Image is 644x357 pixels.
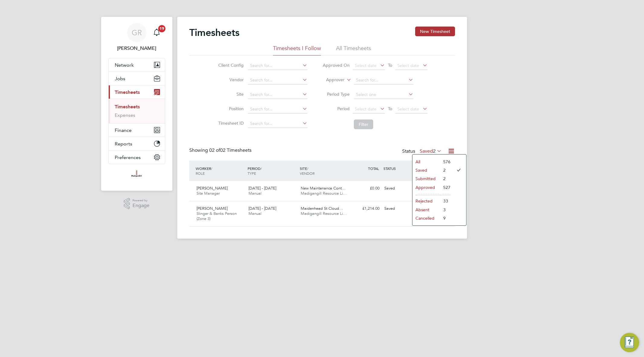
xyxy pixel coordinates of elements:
[108,170,165,180] a: Go to home page
[248,91,307,99] input: Search for...
[216,77,244,82] label: Vendor
[211,166,212,171] span: /
[109,151,165,164] button: Preferences
[261,166,262,171] span: /
[322,62,350,68] label: Approved On
[300,171,315,176] span: VENDOR
[322,91,350,97] label: Period Type
[101,17,172,191] nav: Main navigation
[248,206,276,211] span: [DATE] - [DATE]
[115,112,135,118] a: Expenses
[216,106,244,111] label: Position
[273,45,321,56] li: Timesheets I Follow
[301,186,346,191] span: New Maintenance Cont…
[248,120,307,128] input: Search for...
[354,76,413,84] input: Search for...
[322,106,350,111] label: Period
[248,171,256,176] span: TYPE
[355,106,376,112] span: Select date
[248,211,261,216] span: Manual
[158,25,165,32] span: 19
[115,155,141,160] span: Preferences
[109,99,165,123] div: Timesheets
[412,166,440,174] li: Saved
[108,45,165,52] span: Goncalo Rodrigues
[440,197,450,205] li: 33
[420,148,442,154] label: Saved
[248,191,261,196] span: Manual
[151,23,163,42] a: 19
[216,91,244,97] label: Site
[382,163,413,174] div: STATUS
[440,174,450,183] li: 2
[133,203,149,208] span: Engage
[336,45,371,56] li: All Timesheets
[132,29,142,37] span: GR
[307,166,308,171] span: /
[109,85,165,99] button: Timesheets
[412,197,440,205] li: Rejected
[196,171,205,176] span: ROLE
[209,147,220,153] span: 02 of
[354,91,413,99] input: Select one
[440,183,450,192] li: 527
[412,174,440,183] li: Submitted
[440,214,450,222] li: 9
[620,333,639,352] button: Engage Resource Center
[109,58,165,72] button: Network
[301,206,343,211] span: Maidenhead St Cloud…
[115,104,140,110] a: Timesheets
[115,62,134,68] span: Network
[382,183,413,193] div: Saved
[354,120,373,129] button: Filter
[216,120,244,126] label: Timesheet ID
[209,147,252,153] span: 02 Timesheets
[248,76,307,84] input: Search for...
[248,62,307,70] input: Search for...
[415,27,455,36] button: New Timesheet
[412,214,440,222] li: Cancelled
[124,198,149,209] a: Powered byEngage
[368,166,379,171] span: TOTAL
[246,163,298,179] div: PERIOD
[248,105,307,113] input: Search for...
[133,198,149,203] span: Powered by
[108,23,165,52] a: GR[PERSON_NAME]
[216,62,244,68] label: Client Config
[109,72,165,85] button: Jobs
[194,163,246,179] div: WORKER
[386,61,394,69] span: To
[115,89,140,95] span: Timesheets
[298,163,351,179] div: SITE
[189,27,239,39] h2: Timesheets
[130,170,143,180] img: madigangill-logo-retina.png
[440,158,450,166] li: 576
[433,148,436,154] span: 2
[301,211,347,216] span: Madigangill Resource Li…
[412,206,440,214] li: Absent
[197,191,220,196] span: Site Manager
[197,186,228,191] span: [PERSON_NAME]
[115,76,125,81] span: Jobs
[386,105,394,113] span: To
[397,63,419,68] span: Select date
[115,141,132,147] span: Reports
[412,158,440,166] li: All
[109,123,165,137] button: Finance
[382,204,413,214] div: Saved
[440,206,450,214] li: 3
[412,183,440,192] li: Approved
[440,166,450,174] li: 2
[317,77,344,83] label: Approver
[109,137,165,150] button: Reports
[115,127,132,133] span: Finance
[197,211,237,221] span: Slinger & Banks Person (Zone 3)
[197,206,228,211] span: [PERSON_NAME]
[248,186,276,191] span: [DATE] - [DATE]
[355,63,376,68] span: Select date
[402,147,443,156] div: Status
[351,183,382,193] div: £0.00
[351,204,382,214] div: £1,214.00
[397,106,419,112] span: Select date
[301,191,347,196] span: Madigangill Resource Li…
